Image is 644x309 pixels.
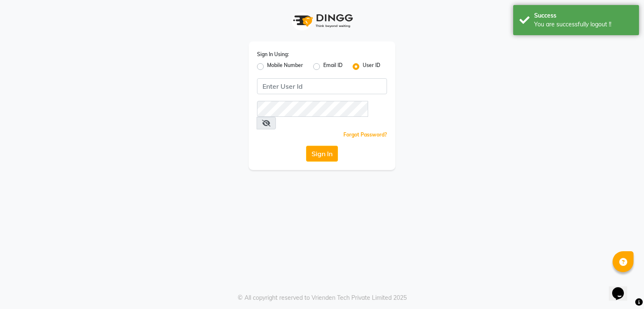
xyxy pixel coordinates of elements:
[534,11,633,20] div: Success
[609,276,636,301] iframe: chat widget
[306,146,338,162] button: Sign In
[323,62,343,72] label: Email ID
[288,8,356,33] img: logo1.svg
[257,78,387,94] input: Username
[257,101,368,117] input: Username
[343,131,387,138] a: Forgot Password?
[534,20,633,29] div: You are successfully logout !!
[267,62,303,72] label: Mobile Number
[363,62,380,72] label: User ID
[257,51,289,58] label: Sign In Using:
